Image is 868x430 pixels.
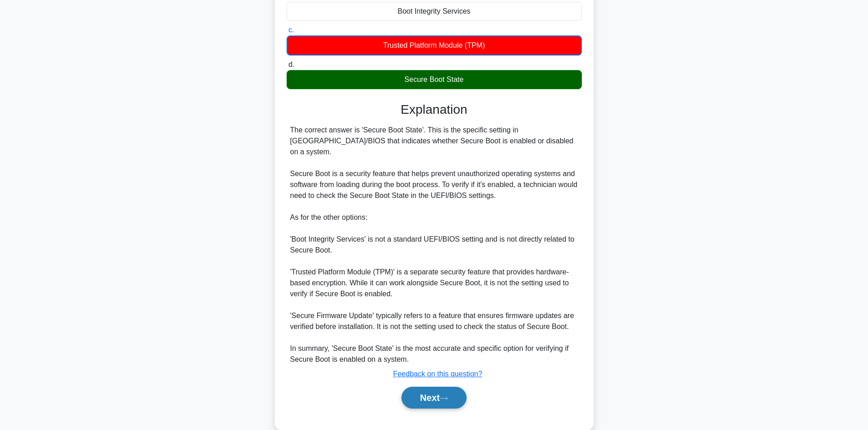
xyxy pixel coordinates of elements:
[393,370,483,378] a: Feedback on this question?
[290,125,578,365] div: The correct answer is 'Secure Boot State'. This is the specific setting in [GEOGRAPHIC_DATA]/BIOS...
[288,61,294,68] span: d.
[287,70,582,89] div: Secure Boot State
[401,387,467,409] button: Next
[292,102,576,117] h3: Explanation
[288,26,294,34] span: c.
[287,2,582,21] div: Boot Integrity Services
[287,35,582,56] div: Trusted Platform Module (TPM)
